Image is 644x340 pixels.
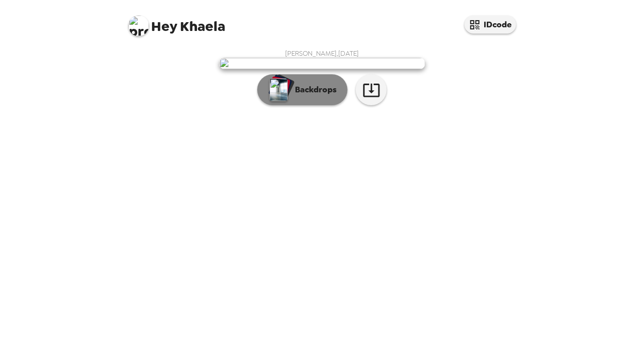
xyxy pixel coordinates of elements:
[128,10,226,34] span: Khaela
[285,49,359,58] span: [PERSON_NAME] , [DATE]
[290,84,337,96] p: Backdrops
[465,15,516,34] button: IDcode
[219,58,425,69] img: user
[128,15,149,36] img: profile pic
[152,17,177,36] span: Hey
[257,74,348,105] button: Backdrops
